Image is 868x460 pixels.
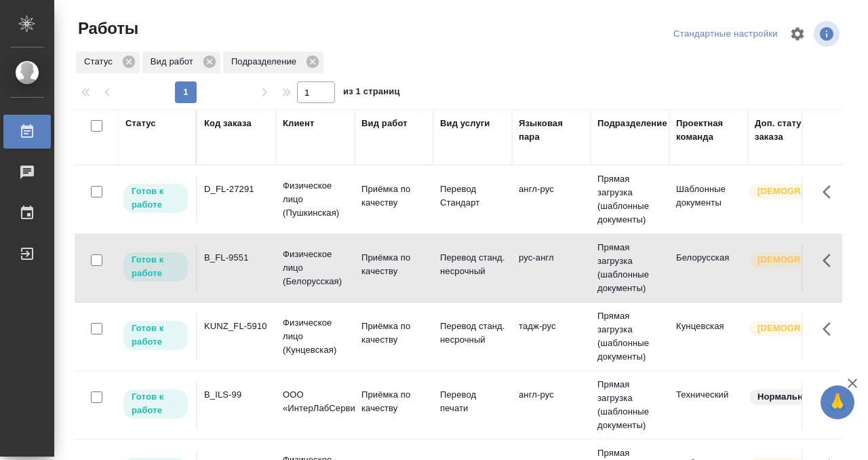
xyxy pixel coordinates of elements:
[231,55,301,69] p: Подразделение
[757,390,816,404] p: Нормальный
[283,388,348,415] p: ООО «ИнтерЛабСервис»
[283,248,348,288] p: Физическое лицо (Белорусская)
[757,185,825,198] p: [DEMOGRAPHIC_DATA]
[223,52,323,73] div: Подразделение
[204,388,269,402] div: B_ILS-99
[669,244,748,292] td: Белорусская
[122,320,189,351] div: Исполнитель может приступить к работе
[75,18,138,39] span: Работы
[361,388,427,415] p: Приёмка по качеству
[204,320,269,333] div: KUNZ_FL-5910
[76,52,140,73] div: Статус
[84,55,117,69] p: Статус
[125,117,156,130] div: Статус
[132,390,180,417] p: Готов к работе
[440,183,505,210] p: Перевод Стандарт
[361,251,427,278] p: Приёмка по качеству
[440,251,505,278] p: Перевод станд. несрочный
[512,381,591,429] td: англ-рус
[669,176,748,223] td: Шаблонные документы
[814,313,847,345] button: Здесь прячутся важные кнопки
[440,388,505,415] p: Перевод печати
[757,322,825,335] p: [DEMOGRAPHIC_DATA]
[676,117,741,144] div: Проектная команда
[132,322,180,349] p: Готов к работе
[519,117,584,144] div: Языковая пара
[757,253,825,267] p: [DEMOGRAPHIC_DATA]
[361,183,427,210] p: Приёмка по качеству
[142,52,220,73] div: Вид работ
[122,251,189,283] div: Исполнитель может приступить к работе
[361,320,427,347] p: Приёмка по качеству
[283,117,314,130] div: Клиент
[597,117,667,130] div: Подразделение
[440,117,490,130] div: Вид услуги
[204,117,252,130] div: Код заказа
[670,24,781,45] div: split button
[814,244,847,277] button: Здесь прячутся важные кнопки
[512,244,591,292] td: рус-англ
[122,388,189,420] div: Исполнитель может приступить к работе
[591,166,669,233] td: Прямая загрузка (шаблонные документы)
[361,117,408,130] div: Вид работ
[132,253,180,280] p: Готов к работе
[814,21,842,47] span: Посмотреть информацию
[512,313,591,360] td: тадж-рус
[512,176,591,223] td: англ-рус
[821,385,854,419] button: 🙏
[440,320,505,347] p: Перевод станд. несрочный
[591,371,669,439] td: Прямая загрузка (шаблонные документы)
[204,251,269,265] div: B_FL-9551
[132,185,180,212] p: Готов к работе
[826,388,849,417] span: 🙏
[669,313,748,360] td: Кунцевская
[755,117,826,144] div: Доп. статус заказа
[343,83,400,103] span: из 1 страниц
[591,234,669,302] td: Прямая загрузка (шаблонные документы)
[122,183,189,214] div: Исполнитель может приступить к работе
[283,179,348,220] p: Физическое лицо (Пушкинская)
[669,381,748,429] td: Технический
[814,176,847,208] button: Здесь прячутся важные кнопки
[781,18,814,50] span: Настроить таблицу
[204,183,269,196] div: D_FL-27291
[283,316,348,357] p: Физическое лицо (Кунцевская)
[151,55,198,69] p: Вид работ
[814,381,847,414] button: Здесь прячутся важные кнопки
[591,303,669,370] td: Прямая загрузка (шаблонные документы)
